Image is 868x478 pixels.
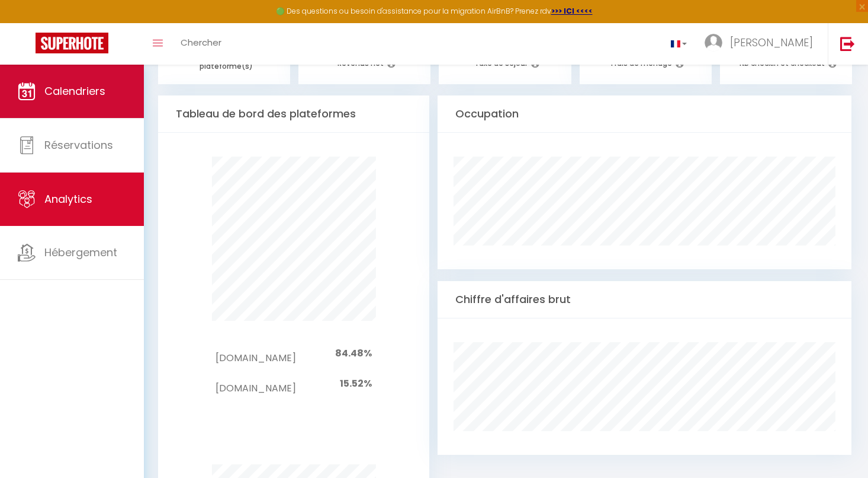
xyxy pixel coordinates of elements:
[181,36,221,49] span: Chercher
[705,34,722,52] img: ...
[730,35,813,50] span: [PERSON_NAME]
[696,23,828,65] a: ... [PERSON_NAME]
[216,339,295,369] td: [DOMAIN_NAME]
[216,369,295,399] td: [DOMAIN_NAME]
[335,346,372,360] span: 84.48%
[840,36,855,51] img: logout
[438,95,851,133] div: Occupation
[44,245,117,260] span: Hébergement
[44,138,113,152] span: Réservations
[158,95,429,133] div: Tableau de bord des plateformes
[438,281,851,318] div: Chiffre d'affaires brut
[551,6,593,16] a: >>> ICI <<<<
[340,377,372,390] span: 15.52%
[44,192,92,206] span: Analytics
[36,33,108,53] img: Super Booking
[172,23,230,65] a: Chercher
[44,84,105,98] span: Calendriers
